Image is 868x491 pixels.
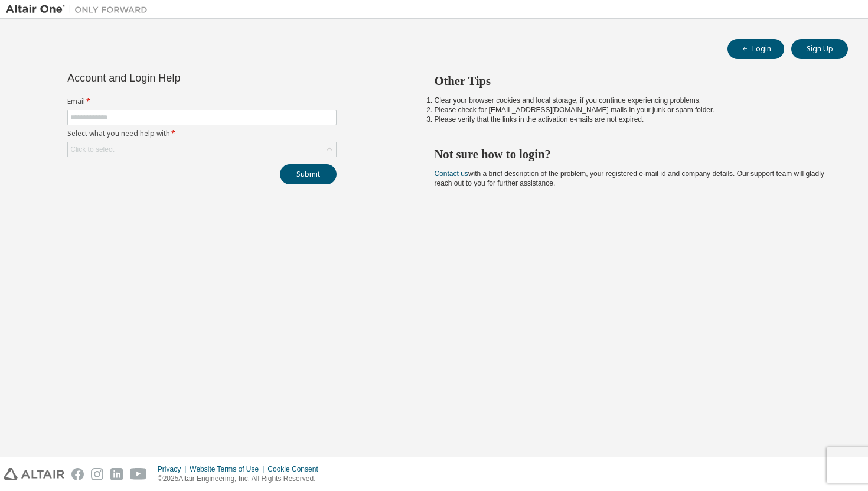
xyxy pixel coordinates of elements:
[4,468,64,480] img: altair_logo.svg
[67,73,283,83] div: Account and Login Help
[435,170,468,178] a: Contact us
[67,129,337,138] label: Select what you need help with
[435,105,827,115] li: Please check for [EMAIL_ADDRESS][DOMAIN_NAME] mails in your junk or spam folder.
[727,39,784,59] button: Login
[130,468,147,480] img: youtube.svg
[280,164,337,184] button: Submit
[435,115,827,124] li: Please verify that the links in the activation e-mails are not expired.
[67,97,337,106] label: Email
[435,147,827,162] h2: Not sure how to login?
[6,4,154,15] img: Altair One
[791,39,848,59] button: Sign Up
[70,145,114,154] div: Click to select
[435,96,827,105] li: Clear your browser cookies and local storage, if you continue experiencing problems.
[190,464,267,474] div: Website Terms of Use
[267,464,325,474] div: Cookie Consent
[158,464,190,474] div: Privacy
[91,468,103,480] img: instagram.svg
[110,468,123,480] img: linkedin.svg
[68,142,336,157] div: Click to select
[435,73,827,89] h2: Other Tips
[158,474,325,484] p: © 2025 Altair Engineering, Inc. All Rights Reserved.
[71,468,84,480] img: facebook.svg
[435,170,824,187] span: with a brief description of the problem, your registered e-mail id and company details. Our suppo...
